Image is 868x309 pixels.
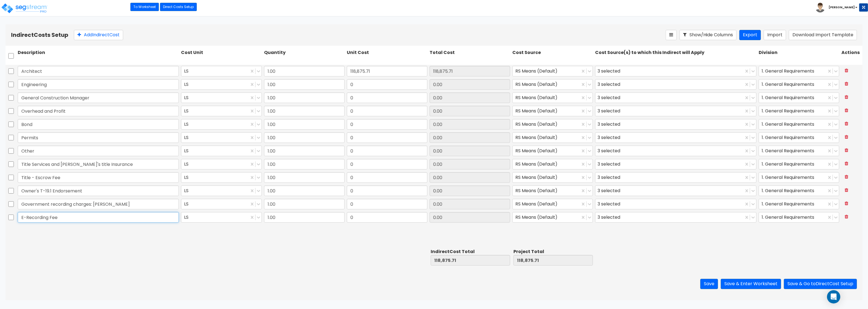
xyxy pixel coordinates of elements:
[841,66,852,76] button: Delete Row
[759,172,839,183] div: 1. General Requirements
[784,279,857,289] button: Save & Go toDirectCost Setup
[759,119,839,130] div: 1. General Requirements
[181,132,262,143] div: LS
[595,79,756,90] div: RS Means (Default), Client Cost, Contractor Cost
[759,186,839,196] div: 1. General Requirements
[130,3,159,11] a: To Worksheet
[598,133,622,142] div: 3 selected
[512,79,593,90] div: RS Means (Default)
[789,30,857,40] button: Download Import Template
[428,48,511,62] div: Total Cost
[598,160,622,169] div: 3 selected
[346,48,428,62] div: Unit Cost
[595,186,756,196] div: RS Means (Default), Client Cost, Contractor Cost
[764,30,786,40] button: Import
[759,212,839,223] div: 1. General Requirements
[595,66,756,76] div: RS Means (Default), Client Cost, Contractor Cost
[759,106,839,116] div: 1. General Requirements
[598,213,622,222] div: 3 selected
[181,119,262,130] div: LS
[512,106,593,116] div: RS Means (Default)
[841,146,852,155] button: Delete Row
[512,159,593,169] div: RS Means (Default)
[512,212,593,223] div: RS Means (Default)
[181,66,262,76] div: LS
[181,199,262,209] div: LS
[180,48,263,62] div: Cost Unit
[721,279,781,289] button: Save & Enter Worksheet
[512,186,593,196] div: RS Means (Default)
[181,186,262,196] div: LS
[840,48,862,62] div: Actions
[181,159,262,169] div: LS
[513,249,593,255] div: Project Total
[841,199,852,208] button: Delete Row
[181,92,262,103] div: LS
[74,30,123,40] button: AddIndirectCost
[512,132,593,143] div: RS Means (Default)
[512,119,593,130] div: RS Means (Default)
[827,290,840,303] div: Open Intercom Messenger
[512,66,593,76] div: RS Means (Default)
[841,106,852,115] button: Delete Row
[595,172,756,183] div: RS Means (Default), Client Cost, Contractor Cost
[595,132,756,143] div: RS Means (Default), Client Cost, Contractor Cost
[759,159,839,169] div: 1. General Requirements
[1,3,48,14] img: logo_pro_r.png
[598,200,622,208] div: 3 selected
[598,107,622,115] div: 3 selected
[815,3,825,12] img: avatar.png
[598,187,622,195] div: 3 selected
[680,30,737,40] button: Show/Hide Columns
[841,186,852,195] button: Delete Row
[595,159,756,169] div: RS Means (Default), Client Cost, Contractor Cost
[181,172,262,183] div: LS
[829,5,855,9] b: [PERSON_NAME]
[181,106,262,116] div: LS
[700,279,718,289] button: Save
[759,66,839,76] div: 1. General Requirements
[841,119,852,129] button: Delete Row
[841,132,852,142] button: Delete Row
[759,146,839,156] div: 1. General Requirements
[160,3,197,11] a: Direct Costs Setup
[17,48,180,62] div: Description
[595,146,756,156] div: RS Means (Default), Client Cost, Contractor Cost
[595,119,756,130] div: RS Means (Default), Client Cost, Contractor Cost
[263,48,346,62] div: Quantity
[759,132,839,143] div: 1. General Requirements
[598,120,622,129] div: 3 selected
[511,48,594,62] div: Cost Source
[759,199,839,209] div: 1. General Requirements
[512,146,593,156] div: RS Means (Default)
[841,79,852,89] button: Delete Row
[841,212,852,222] button: Delete Row
[431,249,510,255] div: Indirect Cost Total
[598,147,622,155] div: 3 selected
[181,146,262,156] div: LS
[841,92,852,102] button: Delete Row
[598,94,622,102] div: 3 selected
[759,92,839,103] div: 1. General Requirements
[594,48,757,62] div: Cost Source(s) to which this Indirect will Apply
[512,199,593,209] div: RS Means (Default)
[595,212,756,223] div: RS Means (Default), Client Cost, Contractor Cost
[595,199,756,209] div: RS Means (Default), Client Cost, Contractor Cost
[181,79,262,90] div: LS
[595,106,756,116] div: RS Means (Default), Client Cost, Contractor Cost
[841,172,852,182] button: Delete Row
[11,31,68,39] b: Indirect Costs Setup
[739,30,761,40] button: Export
[841,159,852,169] button: Delete Row
[598,80,622,89] div: 3 selected
[181,212,262,223] div: LS
[759,79,839,90] div: 1. General Requirements
[666,30,677,40] button: Reorder Items
[512,172,593,183] div: RS Means (Default)
[758,48,840,62] div: Division
[598,173,622,182] div: 3 selected
[512,92,593,103] div: RS Means (Default)
[598,67,622,76] div: 3 selected
[595,92,756,103] div: RS Means (Default), Client Cost, Contractor Cost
